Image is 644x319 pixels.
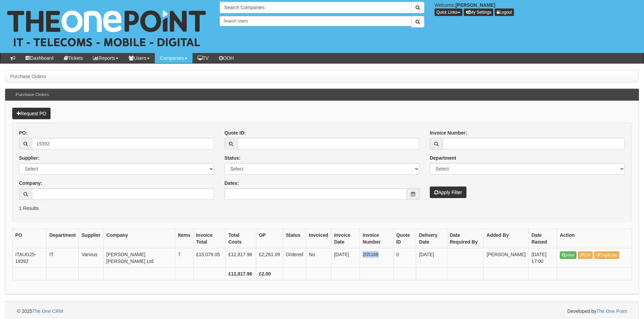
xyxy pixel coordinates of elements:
[13,229,47,248] th: PO
[306,248,331,268] td: No
[225,229,256,248] th: Total Costs
[430,187,466,198] button: Apply Filter
[224,180,239,187] label: Dates:
[124,53,155,63] a: Users
[12,108,51,119] a: Request PO
[331,248,360,268] td: [DATE]
[416,229,447,248] th: Delivery Date
[557,229,632,248] th: Action
[283,229,306,248] th: Status
[484,229,529,248] th: Added By
[393,229,416,248] th: Quote ID
[306,229,331,248] th: Invoiced
[529,248,557,268] td: [DATE] 17:00
[256,268,283,280] th: £2.00
[20,53,59,63] a: Dashboard
[12,89,52,101] h3: Purchase Orders
[13,248,47,268] td: ITAUG25-19392
[360,229,393,248] th: Invoice Number
[32,308,63,314] a: The One CRM
[594,251,619,259] a: Duplicate
[416,248,447,268] td: [DATE]
[430,129,467,136] label: Invoice Number:
[193,229,225,248] th: Invoice Total
[19,205,625,212] p: 1 Results
[283,248,306,268] td: Ordered
[59,53,88,63] a: Tickets
[484,248,529,268] td: [PERSON_NAME]
[47,248,79,268] td: IT
[192,53,214,63] a: TV
[104,248,175,268] td: [PERSON_NAME] [PERSON_NAME] Ltd
[19,155,40,161] label: Supplier:
[429,2,644,16] div: Welcome,
[175,248,194,268] td: 7
[220,16,411,26] input: Search Users
[214,53,239,63] a: OOH
[393,248,416,268] td: 0
[529,229,557,248] th: Date Raised
[47,229,79,248] th: Department
[220,2,411,13] input: Search Companies
[225,268,256,280] th: £12,817.96
[224,155,240,161] label: Status:
[155,53,192,63] a: Companies
[79,229,104,248] th: Supplier
[193,248,225,268] td: £15,079.05
[447,229,484,248] th: Date Required By
[578,251,593,259] a: Edit
[104,229,175,248] th: Company
[19,180,42,187] label: Company:
[435,8,462,16] button: Quick Links
[495,8,514,16] a: Logout
[456,2,495,8] b: [PERSON_NAME]
[567,308,627,315] span: Developed by
[256,229,283,248] th: GP
[88,53,124,63] a: Reports
[464,8,494,16] a: My Settings
[430,155,456,161] label: Department
[596,308,627,314] a: The One Point
[79,248,104,268] td: Various
[560,251,576,259] a: View
[17,308,63,314] span: © 2025
[256,248,283,268] td: £2,261.09
[10,73,46,80] li: Purchase Orders
[331,229,360,248] th: Invoice Date
[224,129,246,136] label: Quote ID:
[225,248,256,268] td: £12,817.96
[360,248,393,268] td: 205168
[175,229,194,248] th: Items
[19,129,27,136] label: PO:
